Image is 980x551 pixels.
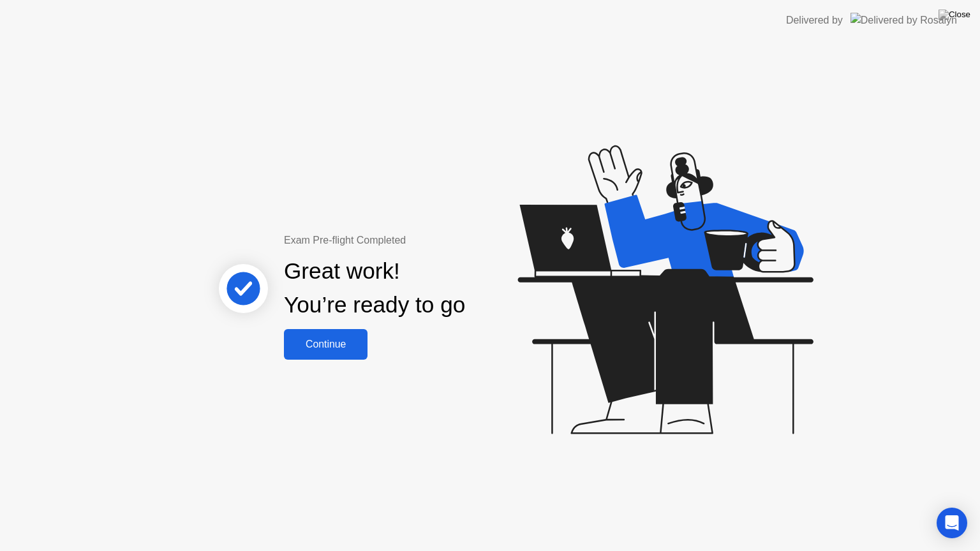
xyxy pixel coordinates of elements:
[937,508,967,538] div: Open Intercom Messenger
[288,339,364,350] div: Continue
[786,13,843,28] div: Delivered by
[284,233,547,248] div: Exam Pre-flight Completed
[939,10,970,20] img: Close
[284,254,465,322] div: Great work! You’re ready to go
[284,329,367,360] button: Continue
[850,13,957,27] img: Delivered by Rosalyn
